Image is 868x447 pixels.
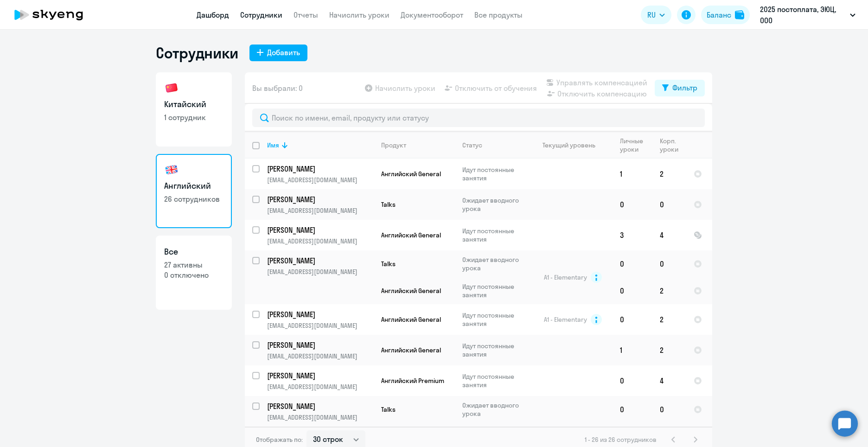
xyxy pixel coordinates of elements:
[267,340,373,350] a: [PERSON_NAME]
[655,80,705,96] button: Фильтр
[652,277,686,304] td: 2
[294,10,318,19] a: Отчеты
[462,255,526,272] p: Ожидает вводного урока
[707,9,731,20] div: Баланс
[156,72,232,147] a: Китайский1 сотрудник
[613,277,652,304] td: 0
[381,346,441,354] span: Английский General
[652,159,686,189] td: 2
[267,352,373,360] p: [EMAIL_ADDRESS][DOMAIN_NAME]
[267,309,373,319] a: [PERSON_NAME]
[267,206,373,215] p: [EMAIL_ADDRESS][DOMAIN_NAME]
[381,405,396,414] span: Talks
[164,180,223,192] h3: Английский
[672,82,697,93] div: Фильтр
[462,227,526,243] p: Идут постоянные занятия
[613,220,652,250] td: 3
[613,159,652,189] td: 1
[381,377,444,385] span: Английский Premium
[267,141,373,149] div: Имя
[381,231,441,239] span: Английский General
[164,162,179,177] img: english
[329,10,389,19] a: Начислить уроки
[613,304,652,335] td: 0
[462,166,526,182] p: Идут постоянные занятия
[652,365,686,396] td: 4
[156,44,238,62] h1: Сотрудники
[462,196,526,213] p: Ожидает вводного урока
[652,396,686,423] td: 0
[462,372,526,389] p: Идут постоянные занятия
[401,10,463,19] a: Документооборот
[156,154,232,228] a: Английский26 сотрудников
[462,342,526,358] p: Идут постоянные занятия
[267,340,372,350] p: [PERSON_NAME]
[267,225,372,235] p: [PERSON_NAME]
[252,109,705,127] input: Поиск по имени, email, продукту или статусу
[267,47,300,58] div: Добавить
[462,401,526,418] p: Ожидает вводного урока
[381,260,396,268] span: Talks
[252,83,303,94] span: Вы выбрали: 0
[156,236,232,310] a: Все27 активны0 отключено
[613,396,652,423] td: 0
[197,10,229,19] a: Дашборд
[267,401,373,411] a: [PERSON_NAME]
[585,435,657,444] span: 1 - 26 из 26 сотрудников
[267,194,372,204] p: [PERSON_NAME]
[647,9,656,20] span: RU
[267,321,373,330] p: [EMAIL_ADDRESS][DOMAIN_NAME]
[267,164,373,174] a: [PERSON_NAME]
[641,6,671,24] button: RU
[620,137,652,153] div: Личные уроки
[652,220,686,250] td: 4
[660,137,686,153] div: Корп. уроки
[735,10,744,19] img: balance
[267,225,373,235] a: [PERSON_NAME]
[613,250,652,277] td: 0
[544,315,587,324] span: A1 - Elementary
[164,112,223,122] p: 1 сотрудник
[462,141,482,149] div: Статус
[474,10,523,19] a: Все продукты
[249,45,307,61] button: Добавить
[381,315,441,324] span: Английский General
[267,237,373,245] p: [EMAIL_ADDRESS][DOMAIN_NAME]
[267,370,372,381] p: [PERSON_NAME]
[164,246,223,258] h3: Все
[267,401,372,411] p: [PERSON_NAME]
[267,141,279,149] div: Имя
[164,260,223,270] p: 27 активны
[164,270,223,280] p: 0 отключено
[267,176,373,184] p: [EMAIL_ADDRESS][DOMAIN_NAME]
[755,4,860,26] button: 2025 постоплата, ЭЮЦ, ООО
[267,309,372,319] p: [PERSON_NAME]
[164,194,223,204] p: 26 сотрудников
[542,141,595,149] div: Текущий уровень
[652,304,686,335] td: 2
[652,335,686,365] td: 2
[267,370,373,381] a: [PERSON_NAME]
[462,311,526,328] p: Идут постоянные занятия
[164,98,223,110] h3: Китайский
[381,170,441,178] span: Английский General
[381,287,441,295] span: Английский General
[381,141,406,149] div: Продукт
[267,255,373,266] a: [PERSON_NAME]
[613,335,652,365] td: 1
[381,200,396,209] span: Talks
[240,10,282,19] a: Сотрудники
[267,383,373,391] p: [EMAIL_ADDRESS][DOMAIN_NAME]
[760,4,846,26] p: 2025 постоплата, ЭЮЦ, ООО
[267,194,373,204] a: [PERSON_NAME]
[544,273,587,281] span: A1 - Elementary
[462,282,526,299] p: Идут постоянные занятия
[267,268,373,276] p: [EMAIL_ADDRESS][DOMAIN_NAME]
[613,365,652,396] td: 0
[256,435,303,444] span: Отображать по:
[701,6,750,24] a: Балансbalance
[267,255,372,266] p: [PERSON_NAME]
[652,250,686,277] td: 0
[652,189,686,220] td: 0
[267,164,372,174] p: [PERSON_NAME]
